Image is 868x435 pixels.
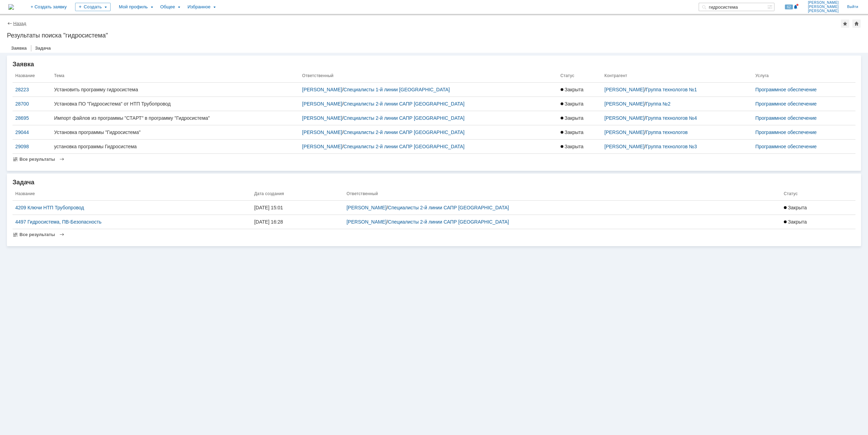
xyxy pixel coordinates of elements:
a: Специалисты 2-й линии САПР [GEOGRAPHIC_DATA] [344,101,465,107]
a: [PERSON_NAME] [302,144,342,149]
div: Добавить в избранное [841,19,849,28]
a: Закрыта [561,115,599,121]
a: [PERSON_NAME] [604,87,644,92]
a: Установить программу гидросистема [54,87,297,92]
div: Создать [75,3,111,11]
a: 4497 Гидросистема, ПВ-Безопасность [15,219,249,225]
span: Все результаты [19,157,55,162]
span: Закрыта [784,219,807,225]
span: [PERSON_NAME] [808,5,839,9]
a: [PERSON_NAME] [346,219,386,225]
div: Заявка [13,61,855,67]
div: / [302,129,555,135]
a: установка программы Гидросистема [54,144,297,149]
a: Специалисты 2-й линии САПР [GEOGRAPHIC_DATA] [388,219,509,225]
a: 29044 [15,129,49,135]
th: Услуга [753,69,855,83]
a: Группа технологов [646,129,688,135]
div: / [604,101,750,107]
div: / [302,87,555,92]
span: Закрыта [561,101,584,107]
span: Закрыта [784,205,807,210]
th: Статус [781,187,855,201]
a: Импорт файлов из программы "СТАРТ" в программу "Гидросистема" [54,115,297,121]
a: [DATE] 16:28 [254,219,341,225]
span: Закрыта [561,129,584,135]
div: / [302,101,555,107]
a: [PERSON_NAME] [604,144,644,149]
a: 28695 [15,115,49,121]
a: Специалисты 2-й линии САПР [GEOGRAPHIC_DATA] [388,205,509,210]
a: Задача [31,43,55,53]
a: Установка ПО "Гидросистема" от НТП Трубопровод [54,101,297,107]
th: Ответственный [344,187,781,201]
a: [PERSON_NAME] [604,115,644,121]
div: Задача [13,179,855,185]
div: / [302,115,555,121]
a: Назад [13,21,26,26]
th: Тема [51,69,299,83]
div: / [604,144,750,149]
a: Закрыта [561,87,599,92]
span: [PERSON_NAME] [808,1,839,5]
div: / [346,205,778,210]
a: Закрыта [561,144,599,149]
a: Группа №2 [646,101,670,107]
a: Программное обеспечение [755,101,817,107]
a: [PERSON_NAME] [346,205,386,210]
span: Все результаты [19,232,55,237]
div: Результаты поиска "гидросистема" [7,32,861,39]
div: / [302,144,555,149]
a: Специалисты 2-й линии САПР [GEOGRAPHIC_DATA] [344,115,465,121]
div: / [604,115,750,121]
a: Специалисты 2-й линии САПР [GEOGRAPHIC_DATA] [344,129,465,135]
a: 29098 [15,144,49,149]
span: Закрыта [561,115,584,121]
span: Закрыта [561,144,584,149]
a: Группа технологов №4 [646,115,697,121]
a: Закрыта [784,205,853,210]
a: [PERSON_NAME] [302,101,342,107]
th: Дата создания [251,187,344,201]
div: / [604,129,750,135]
a: Программное обеспечение [755,87,817,92]
a: Программное обеспечение [755,144,817,149]
a: [PERSON_NAME] [302,87,342,92]
a: Специалисты 2-й линии САПР [GEOGRAPHIC_DATA] [344,144,465,149]
a: [PERSON_NAME] [604,129,644,135]
a: [DATE] 15:01 [254,205,341,210]
div: / [346,219,778,225]
a: Закрыта [561,129,599,135]
th: Статус [558,69,602,83]
a: [PERSON_NAME] [302,129,342,135]
a: 4209 Ключи НТП Трубопровод [15,205,249,210]
div: Установка программы "Гидросистема" [54,129,297,135]
a: [PERSON_NAME] [302,115,342,121]
a: Закрыта [561,101,599,107]
a: Группа технологов №3 [646,144,697,149]
span: 62 [785,5,793,9]
a: Специалисты 1-й линии [GEOGRAPHIC_DATA] [344,87,450,92]
th: Контрагент [602,69,753,83]
a: Программное обеспечение [755,115,817,121]
a: [PERSON_NAME] [604,101,644,107]
th: Ответственный [299,69,558,83]
th: Название [13,69,51,83]
span: Расширенный поиск [767,3,774,10]
a: Закрыта [784,219,853,225]
a: 28700 [15,101,49,107]
span: Закрыта [561,87,584,92]
a: 28223 [15,87,49,92]
div: / [604,87,750,92]
img: logo [8,4,14,10]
